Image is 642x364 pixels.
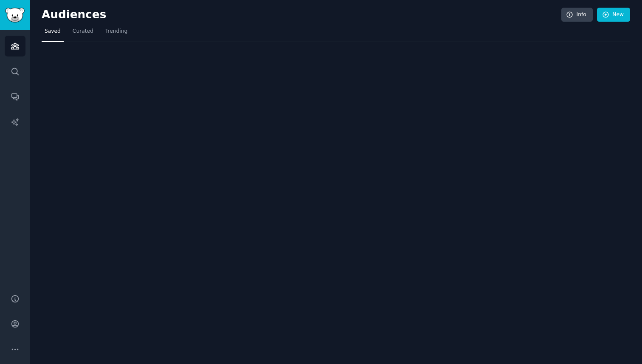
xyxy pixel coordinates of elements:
img: GummySearch logo [5,8,25,23]
span: Saved [45,28,61,35]
a: Trending [102,25,130,42]
span: Trending [105,28,127,35]
a: Curated [70,25,96,42]
a: Saved [42,25,64,42]
span: Curated [73,28,93,35]
a: Info [561,8,593,22]
h2: Audiences [42,8,561,22]
a: New [597,8,630,22]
